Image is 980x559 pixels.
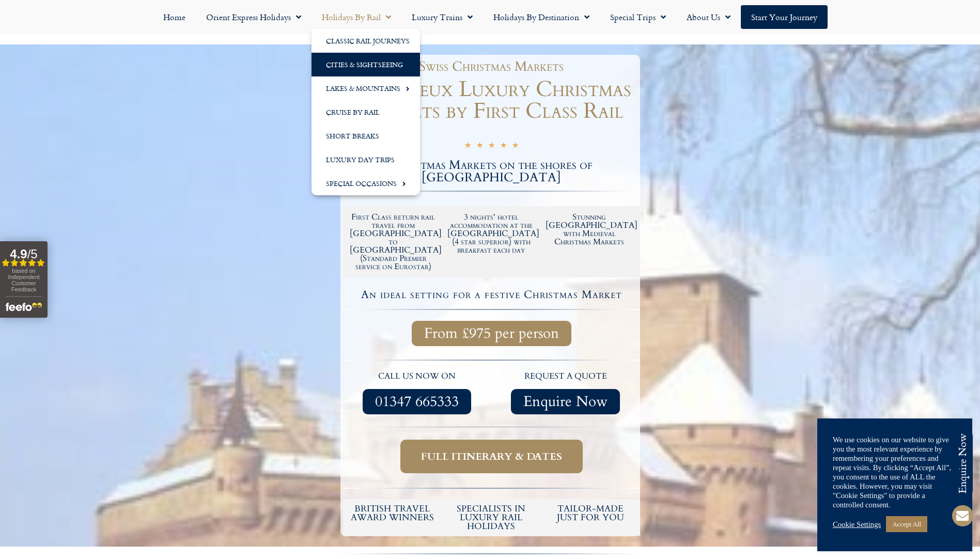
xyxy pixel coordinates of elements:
p: request a quote [496,370,635,383]
a: Full itinerary & dates [400,440,583,473]
h1: Swiss Christmas Markets [348,60,635,73]
a: About Us [676,5,741,29]
a: Classic Rail Journeys [312,29,420,53]
i: ★ [488,141,495,152]
a: 01347 665333 [363,389,471,414]
i: ★ [512,141,519,152]
a: Start your Journey [741,5,828,29]
a: Special Trips [600,5,676,29]
h5: tailor-made just for you [546,504,635,522]
i: ★ [464,141,471,152]
a: Cruise by Rail [312,100,420,124]
i: ★ [476,141,483,152]
h2: Christmas Markets on the shores of [GEOGRAPHIC_DATA] [343,159,640,184]
span: Enquire Now [523,395,608,408]
a: Enquire Now [511,389,620,414]
h1: Montreux Luxury Christmas Markets by First Class Rail [343,79,640,122]
div: 5/5 [464,139,519,152]
a: From £975 per person [412,321,571,346]
span: From £975 per person [424,327,559,340]
h2: 3 nights' hotel accommodation at the [GEOGRAPHIC_DATA] (4 star superior) with breakfast each day [447,213,535,254]
h4: An ideal setting for a festive Christmas Market [345,289,639,300]
a: Holidays by Destination [483,5,600,29]
div: We use cookies on our website to give you the most relevant experience by remembering your prefer... [833,435,957,509]
h2: First Class return rail travel from [GEOGRAPHIC_DATA] to [GEOGRAPHIC_DATA] (Standard Premier serv... [350,213,438,271]
p: call us now on [348,370,487,383]
nav: Menu [5,5,975,29]
a: Luxury Day Trips [312,148,420,172]
i: ★ [500,141,507,152]
a: Orient Express Holidays [196,5,312,29]
a: Special Occasions [312,172,420,195]
ul: Holidays by Rail [312,29,420,195]
a: Home [153,5,196,29]
a: Short Breaks [312,124,420,148]
h6: Specialists in luxury rail holidays [447,504,536,531]
span: 01347 665333 [375,395,459,408]
a: Luxury Trains [401,5,483,29]
a: Holidays by Rail [312,5,401,29]
span: Full itinerary & dates [421,450,562,463]
a: Cookie Settings [833,520,881,529]
a: Lakes & Mountains [312,76,420,100]
h2: Stunning [GEOGRAPHIC_DATA] with Medieval Christmas Markets [546,213,633,246]
a: Cities & Sightseeing [312,53,420,76]
a: Accept All [886,516,927,532]
h5: British Travel Award winners [348,504,437,522]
